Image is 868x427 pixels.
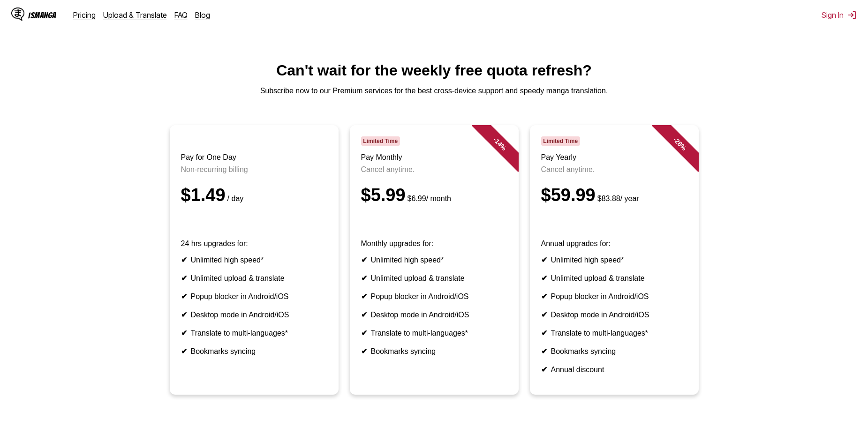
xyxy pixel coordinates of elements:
[226,195,244,202] small: / day
[847,10,857,20] img: Sign out
[73,10,96,20] a: Pricing
[541,365,687,374] li: Annual discount
[541,255,687,264] li: Unlimited high speed*
[361,329,367,337] b: ✔
[361,292,507,301] li: Popup blocker in Android/iOS
[651,116,708,172] div: - 28 %
[361,255,507,264] li: Unlimited high speed*
[361,185,507,205] div: $5.99
[408,195,426,202] s: $6.99
[361,274,507,283] li: Unlimited upload & translate
[181,274,187,282] b: ✔
[541,366,547,374] b: ✔
[195,10,210,20] a: Blog
[541,185,687,205] div: $59.99
[471,116,528,172] div: - 14 %
[181,256,187,264] b: ✔
[8,62,860,79] h1: Can't wait for the weekly free quota refresh?
[181,153,327,162] h3: Pay for One Day
[596,195,639,202] small: / year
[181,292,187,300] b: ✔
[541,165,687,174] p: Cancel anytime.
[361,329,507,337] li: Translate to multi-languages*
[361,136,400,146] span: Limited Time
[597,195,620,202] s: $83.88
[181,185,327,205] div: $1.49
[361,292,367,300] b: ✔
[361,256,367,264] b: ✔
[181,165,327,174] p: Non-recurring billing
[541,292,547,300] b: ✔
[361,347,507,356] li: Bookmarks syncing
[361,311,367,319] b: ✔
[8,87,860,95] p: Subscribe now to our Premium services for the best cross-device support and speedy manga translat...
[541,256,547,264] b: ✔
[103,10,167,20] a: Upload & Translate
[181,347,327,356] li: Bookmarks syncing
[181,329,327,337] li: Translate to multi-languages*
[361,310,507,319] li: Desktop mode in Android/iOS
[541,311,547,319] b: ✔
[541,347,687,356] li: Bookmarks syncing
[181,311,187,319] b: ✔
[361,274,367,282] b: ✔
[11,7,24,21] img: IsManga Logo
[541,240,687,248] p: Annual upgrades for:
[541,347,547,355] b: ✔
[181,240,327,248] p: 24 hrs upgrades for:
[541,274,547,282] b: ✔
[541,274,687,283] li: Unlimited upload & translate
[361,165,507,174] p: Cancel anytime.
[822,10,857,20] button: Sign In
[541,136,580,146] span: Limited Time
[361,347,367,355] b: ✔
[361,153,507,162] h3: Pay Monthly
[174,10,188,20] a: FAQ
[28,11,56,20] div: IsManga
[181,329,187,337] b: ✔
[11,7,73,22] a: IsManga LogoIsManga
[406,195,451,202] small: / month
[541,292,687,301] li: Popup blocker in Android/iOS
[181,347,187,355] b: ✔
[541,153,687,162] h3: Pay Yearly
[181,255,327,264] li: Unlimited high speed*
[361,240,507,248] p: Monthly upgrades for:
[541,329,547,337] b: ✔
[541,329,687,337] li: Translate to multi-languages*
[181,310,327,319] li: Desktop mode in Android/iOS
[181,292,327,301] li: Popup blocker in Android/iOS
[541,310,687,319] li: Desktop mode in Android/iOS
[181,274,327,283] li: Unlimited upload & translate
